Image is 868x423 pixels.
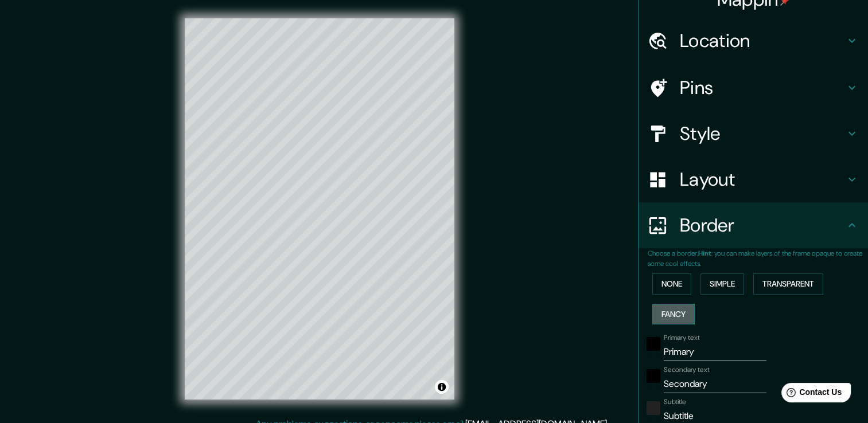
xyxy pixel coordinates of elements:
div: Layout [639,156,868,202]
button: color-222222 [647,401,660,415]
button: None [652,273,691,295]
button: Simple [700,273,744,295]
button: black [647,337,660,351]
h4: Style [680,122,845,145]
div: Pins [639,65,868,111]
label: Primary text [664,333,699,343]
label: Secondary text [664,365,710,375]
button: black [647,369,660,383]
h4: Layout [680,168,845,191]
div: Border [639,202,868,248]
label: Subtitle [664,397,686,407]
iframe: Help widget launcher [766,378,855,410]
div: Style [639,111,868,156]
h4: Pins [680,76,845,99]
button: Toggle attribution [435,380,449,394]
button: Transparent [753,273,823,295]
h4: Border [680,214,845,237]
h4: Location [680,29,845,52]
b: Hint [698,249,711,258]
button: Fancy [652,304,695,325]
p: Choose a border. : you can make layers of the frame opaque to create some cool effects. [648,248,868,269]
div: Location [639,18,868,64]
